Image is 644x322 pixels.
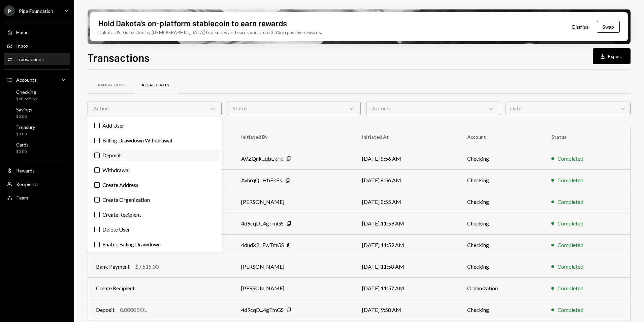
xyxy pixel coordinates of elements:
div: Action [88,102,222,115]
a: Checking$68,665.69 [4,87,70,103]
th: Initiated At [354,126,459,148]
div: $7,515.00 [135,263,159,271]
label: Create Recipient [90,209,219,221]
div: Home [16,29,29,35]
button: Create Recipient [94,212,100,217]
a: Team [4,191,70,204]
a: Transactions [88,77,133,94]
div: Date [506,102,631,115]
div: Team [16,195,28,200]
td: Checking [459,299,544,321]
div: Transactions [16,56,44,62]
div: Completed [557,198,583,206]
td: [DATE] 8:56 AM [354,148,459,169]
div: Cards [16,142,29,147]
a: Rewards [4,164,70,177]
a: Accounts [4,74,70,86]
a: Savings$0.00 [4,105,70,121]
td: Organization [459,277,544,299]
td: [PERSON_NAME] [233,277,354,299]
button: Deposit [94,153,100,158]
div: Completed [557,241,583,249]
td: Create Recipient [88,277,233,299]
div: Account [366,102,500,115]
div: 4dudX2...FwTmGS [241,241,284,249]
label: Enable Billing Drawdown [90,238,219,250]
div: 4d9cqD...4gTmGS [241,219,284,227]
div: Completed [557,219,583,227]
div: Recipients [16,181,39,187]
a: Cards$0.00 [4,140,70,156]
div: $0.00 [16,131,35,137]
div: AvhrqQ...HbEkFk [241,176,282,184]
div: Savings [16,107,32,112]
button: Enable Billing Drawdown [94,242,100,247]
div: AVZQnk...qbEkFk [241,155,283,163]
div: Accounts [16,77,37,83]
div: Checking [16,89,37,95]
a: Treasury$0.00 [4,122,70,138]
td: Checking [459,234,544,256]
td: [DATE] 9:58 AM [354,299,459,321]
button: Create Organization [94,197,100,203]
td: [DATE] 11:57 AM [354,277,459,299]
div: Dakota USD is backed by [DEMOGRAPHIC_DATA] treasuries and earns you up to 3.5% in passive rewards. [98,29,322,36]
td: Checking [459,169,544,191]
h1: Transactions [88,51,150,64]
td: Checking [459,213,544,234]
a: Recipients [4,178,70,190]
td: [PERSON_NAME] [233,191,354,213]
div: P [4,5,15,16]
div: Treasury [16,124,35,130]
label: Deposit [90,149,219,161]
button: Swap [597,21,620,33]
div: Rewards [16,168,35,173]
td: Checking [459,256,544,277]
div: Completed [557,155,583,163]
a: Transactions [4,53,70,65]
label: Create Address [90,179,219,191]
button: Billing Drawdown Withdrawal [94,138,100,143]
button: Create Address [94,182,100,188]
button: Delete User [94,227,100,232]
div: Hold Dakota’s on-platform stablecoin to earn rewards [98,18,287,29]
label: Create Organization [90,194,219,206]
td: [DATE] 11:58 AM [354,256,459,277]
button: Dismiss [564,19,597,35]
div: 4d9cqD...4gTmGS [241,306,284,314]
a: All Activity [133,77,178,94]
td: [PERSON_NAME] [233,256,354,277]
td: [DATE] 11:59 AM [354,234,459,256]
td: [DATE] 11:59 AM [354,213,459,234]
a: Home [4,26,70,38]
td: [DATE] 8:56 AM [354,169,459,191]
button: Add User [94,123,100,128]
div: Inbox [16,43,28,49]
div: $68,665.69 [16,96,37,102]
a: Inbox [4,39,70,52]
td: Checking [459,148,544,169]
th: Initiated By [233,126,354,148]
td: [DATE] 8:55 AM [354,191,459,213]
td: Checking [459,191,544,213]
label: Add User [90,119,219,132]
div: Completed [557,284,583,292]
div: $0.00 [16,114,32,119]
button: Export [593,48,631,64]
div: Deposit [96,306,115,314]
div: Completed [557,176,583,184]
div: All Activity [141,82,170,88]
label: Withdrawal [90,164,219,176]
th: Status [543,126,630,148]
th: Account [459,126,544,148]
label: Billing Drawdown Withdrawal [90,134,219,146]
div: 0.0000 SOL [120,306,147,314]
div: Status [227,102,361,115]
div: Completed [557,306,583,314]
div: Pipe Foundation [19,8,53,14]
div: Bank Payment [96,263,130,271]
button: Withdrawal [94,167,100,173]
div: Transactions [96,82,125,88]
div: Completed [557,263,583,271]
div: $0.00 [16,149,29,155]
